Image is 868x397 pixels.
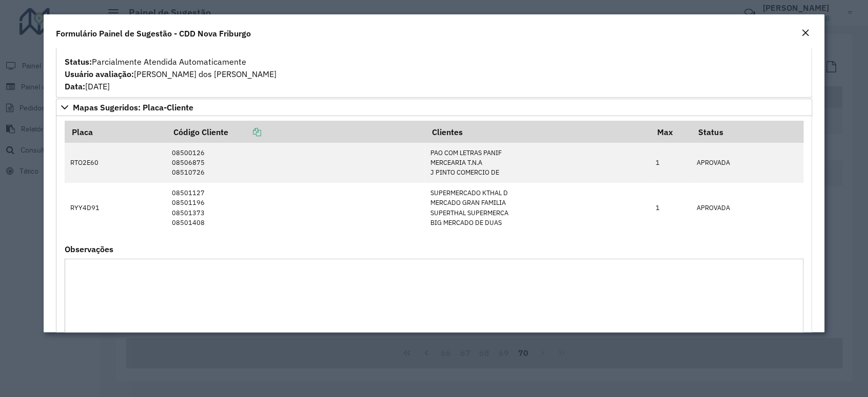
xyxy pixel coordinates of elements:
a: Mapas Sugeridos: Placa-Cliente [56,99,813,116]
span: Mapas Sugeridos: Placa-Cliente [73,103,193,111]
td: 1 [650,143,691,183]
td: RYY4D91 [65,183,166,233]
a: Copiar [228,127,261,137]
em: Fechar [801,29,809,37]
td: APROVADA [691,183,803,233]
strong: Status: [65,56,92,67]
th: Max [650,121,691,142]
label: Observações [65,243,113,255]
td: APROVADA [691,143,803,183]
td: 08500126 08506875 08510726 [166,143,425,183]
div: Mapas Sugeridos: Placa-Cliente [56,116,813,395]
td: RTO2E60 [65,143,166,183]
td: SUPERMERCADO KTHAL D MERCADO GRAN FAMILIA SUPERTHAL SUPERMERCA BIG MERCADO DE DUAS [425,183,650,233]
th: Clientes [425,121,650,142]
strong: Usuário avaliação: [65,69,134,79]
button: Close [798,27,812,40]
td: PAO COM LETRAS PANIF MERCEARIA T.N.A J PINTO COMERCIO DE [425,143,650,183]
th: Placa [65,121,166,142]
th: Código Cliente [166,121,425,142]
td: 1 [650,183,691,233]
td: 08501127 08501196 08501373 08501408 [166,183,425,233]
span: Parcialmente Atendida Automaticamente [PERSON_NAME] dos [PERSON_NAME] [DATE] [65,56,277,91]
strong: Data: [65,81,85,91]
h4: Formulário Painel de Sugestão - CDD Nova Friburgo [56,27,251,40]
th: Status [691,121,803,142]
